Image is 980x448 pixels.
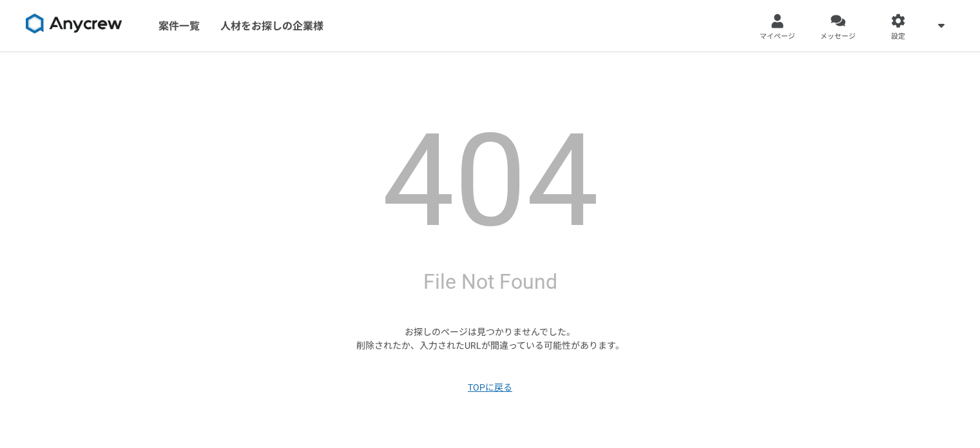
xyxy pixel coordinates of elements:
h2: File Not Found [423,266,557,297]
img: 8DqYSo04kwAAAAASUVORK5CYII= [26,14,122,34]
h1: 404 [382,117,599,246]
p: お探しのページは見つかりませんでした。 削除されたか、入力されたURLが間違っている可能性があります。 [356,326,624,353]
span: マイページ [760,32,795,42]
span: 設定 [891,32,905,42]
a: TOPに戻る [468,381,512,394]
span: メッセージ [820,32,856,42]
